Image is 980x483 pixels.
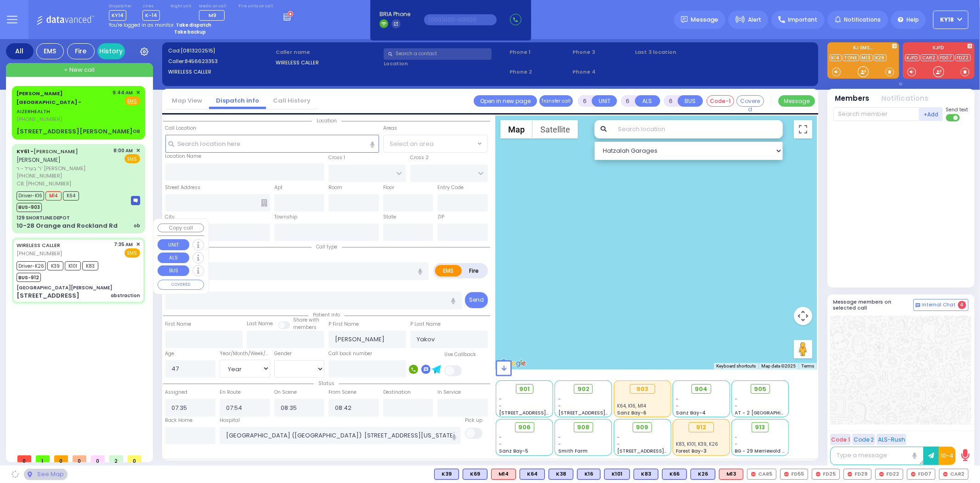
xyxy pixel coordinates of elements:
label: Age [165,350,175,357]
div: BLS [549,469,573,480]
span: 2 [109,455,123,462]
label: Back Home [165,417,193,424]
span: K39 [47,261,63,270]
a: Open this area in Google Maps (opens a new window) [498,357,528,369]
div: K64 [520,469,545,480]
span: M9 [209,11,216,19]
span: - [499,441,502,448]
div: K66 [662,469,687,480]
img: red-radio-icon.svg [784,472,789,477]
a: History [97,43,125,59]
span: K64, K16, M14 [617,402,646,409]
span: Phone 1 [510,48,569,56]
span: ✕ [136,241,140,248]
span: AT - 2 [GEOGRAPHIC_DATA] [735,409,803,416]
div: 10-28 Orange and Rockland Rd [17,221,118,230]
input: Search hospital [220,427,461,444]
span: 1 [36,455,50,462]
div: abstraction [111,292,140,299]
div: [STREET_ADDRESS] [17,291,79,300]
span: - [676,402,679,409]
label: KJ EMS... [827,46,899,52]
label: First Name [165,321,192,328]
span: 0 [54,455,68,462]
span: BG - 29 Merriewold S. [735,448,787,454]
span: - [558,441,561,448]
div: K101 [604,469,630,480]
label: Call Location [165,125,197,132]
span: Phone 3 [572,48,632,56]
button: Map camera controls [794,307,812,325]
div: BLS [662,469,687,480]
label: Assigned [165,389,188,396]
span: [STREET_ADDRESS][PERSON_NAME] [617,448,704,454]
div: Fire [67,43,95,59]
a: AIZERHEALTH [17,90,81,115]
div: BLS [463,469,487,480]
div: BLS [577,469,600,480]
span: 0 [128,455,142,462]
div: 903 [630,384,655,394]
img: message.svg [681,16,688,23]
label: Cross 1 [329,154,345,161]
span: 905 [754,385,766,394]
div: [GEOGRAPHIC_DATA][PERSON_NAME] [17,284,112,291]
label: Lines [142,4,160,9]
div: K26 [691,469,715,480]
label: Cad: [168,47,273,55]
span: K64 [63,191,79,201]
a: Open in new page [474,95,537,107]
span: Alert [748,16,761,24]
span: 9:44 AM [113,89,133,96]
span: Status [314,380,339,387]
div: FD25 [812,469,840,480]
span: 913 [755,423,765,432]
a: [PERSON_NAME] [17,148,78,155]
a: K26 [874,54,887,61]
label: Use Callback [444,351,476,358]
div: 129 SHORTLINE DEPOT [17,214,70,221]
span: ר' בערל - ר' [PERSON_NAME] [17,165,111,172]
div: Year/Month/Week/Day [220,350,270,357]
input: Search location [612,120,782,138]
span: Sanz Bay-5 [499,448,529,454]
button: UNIT [592,95,617,107]
span: Other building occupants [261,199,267,207]
h5: Message members on selected call [833,299,913,311]
strong: Take dispatch [176,22,211,29]
label: ZIP [437,213,444,221]
label: Fire [461,265,487,276]
img: message-box.svg [131,196,140,205]
span: - [558,402,561,409]
label: EMS [435,265,462,276]
span: members [293,324,317,331]
span: - [617,434,620,441]
div: All [6,43,34,59]
span: - [499,434,502,441]
div: CAR5 [747,469,776,480]
span: 0 [17,455,31,462]
span: 8:00 AM [114,147,133,154]
span: Call type [312,243,342,250]
label: WIRELESS CALLER [276,59,380,67]
div: ALS [719,469,743,480]
label: In Service [437,389,461,396]
label: Dispatcher [109,4,132,9]
span: Message [691,15,719,24]
span: Sanz Bay-6 [617,409,646,416]
span: - [499,396,502,402]
button: Show street map [500,120,532,138]
span: [PERSON_NAME][GEOGRAPHIC_DATA] - [17,90,81,106]
span: 902 [578,385,589,394]
div: CAR2 [939,469,969,480]
span: BUS-903 [17,203,42,212]
button: KY18 [933,11,969,29]
img: red-radio-icon.svg [848,472,852,477]
span: Send text [946,106,969,113]
label: From Scene [329,389,357,396]
span: Notifications [844,16,881,24]
span: Smith Farm [558,448,588,454]
a: M13 [860,54,873,61]
span: [PHONE_NUMBER] [17,250,62,257]
label: Fire units on call [238,4,273,9]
